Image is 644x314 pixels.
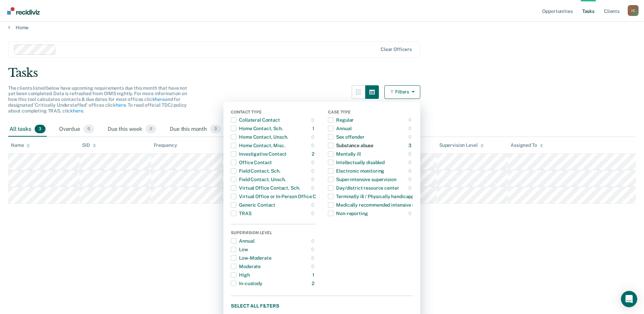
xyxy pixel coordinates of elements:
[73,108,83,114] a: here
[8,122,47,137] div: All tasks3
[408,123,413,134] div: 0
[146,125,156,134] span: 0
[328,132,364,142] div: Sex offender
[210,125,221,134] span: 3
[231,174,286,185] div: Field Contact, Unsch.
[231,230,316,237] div: Supervision Level
[439,142,484,148] div: Supervision Level
[312,278,316,289] div: 2
[328,191,419,202] div: Terminally ill / Physically handicapped
[312,149,316,159] div: 2
[312,123,316,134] div: 1
[311,261,316,272] div: 0
[311,235,316,246] div: 0
[311,252,316,263] div: 0
[8,24,636,31] a: Home
[35,125,45,134] span: 3
[328,157,385,168] div: Intellectually disabled
[231,191,331,202] div: Virtual Office or In-Person Office Contact
[408,149,413,159] div: 0
[116,102,126,108] a: here
[231,261,261,272] div: Moderate
[328,140,373,151] div: Substance abuse
[408,140,413,151] div: 3
[8,66,636,80] div: Tasks
[11,142,30,148] div: Name
[621,291,637,307] div: Open Intercom Messenger
[231,252,271,263] div: Low-Moderate
[408,132,413,142] div: 0
[7,7,40,15] img: Recidiviz
[311,115,316,125] div: 0
[328,149,361,159] div: Mentally ill
[311,174,316,185] div: 0
[231,165,280,176] div: Field Contact, Sch.
[408,115,413,125] div: 0
[231,199,275,210] div: Generic Contact
[381,47,412,52] div: Clear officers
[8,85,187,114] span: The clients listed below have upcoming requirements due this month that have not yet been complet...
[311,157,316,168] div: 0
[231,115,280,125] div: Collateral Contact
[511,142,543,148] div: Assigned To
[328,110,413,116] div: Case Type
[328,199,437,210] div: Medically recommended intensive supervision
[231,235,254,246] div: Annual
[155,97,165,102] a: here
[311,244,316,255] div: 0
[408,165,413,176] div: 0
[311,132,316,142] div: 0
[408,174,413,185] div: 0
[312,269,316,280] div: 1
[311,208,316,219] div: 0
[231,132,288,142] div: Home Contact, Unsch.
[328,174,396,185] div: Super-intensive supervision
[628,5,639,16] div: J C
[231,269,250,280] div: High
[311,182,316,193] div: 0
[58,122,95,137] div: Overdue0
[231,123,282,134] div: Home Contact, Sch.
[328,208,368,219] div: Non-reporting
[231,301,413,310] button: Select all filters
[328,123,351,134] div: Annual
[384,85,420,99] button: Filters
[84,125,94,134] span: 0
[328,182,399,193] div: Day/district resource center
[106,122,158,137] div: Due this week0
[82,142,96,148] div: SID
[628,5,639,16] button: Profile dropdown button
[168,122,222,137] div: Due this month3
[231,157,272,168] div: Office Contact
[231,140,285,151] div: Home Contact, Misc.
[231,208,251,219] div: TRAS
[231,244,248,255] div: Low
[231,278,262,289] div: In-custody
[231,182,300,193] div: Virtual Office Contact, Sch.
[408,182,413,193] div: 0
[328,165,384,176] div: Electronic monitoring
[311,140,316,151] div: 0
[231,149,287,159] div: Investigative Contact
[408,157,413,168] div: 0
[231,110,316,116] div: Contact Type
[311,199,316,210] div: 0
[328,115,354,125] div: Regular
[311,165,316,176] div: 0
[154,142,177,148] div: Frequency
[408,208,413,219] div: 0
